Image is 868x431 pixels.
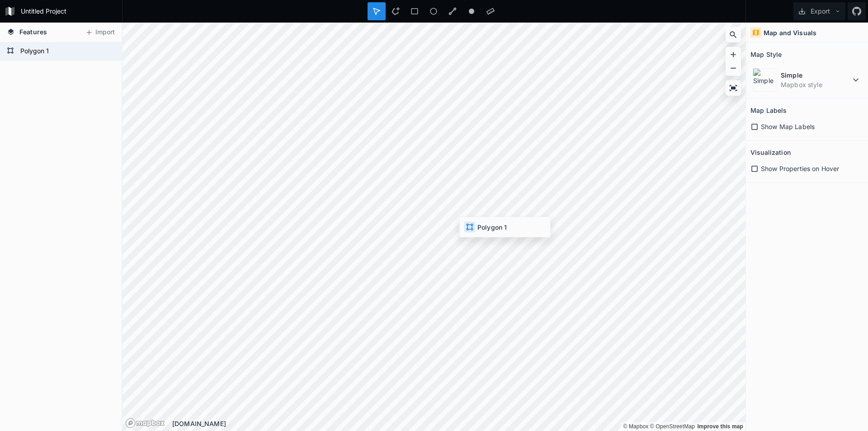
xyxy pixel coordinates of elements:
a: OpenStreetMap [650,423,695,430]
div: [DOMAIN_NAME] [172,419,745,428]
h4: Map and Visuals [764,28,816,37]
button: Import [80,25,119,40]
h2: Map Labels [750,103,787,117]
span: Features [19,27,47,37]
h2: Map Style [750,47,782,61]
dt: Simple [781,70,850,80]
a: Mapbox [623,423,648,430]
span: Show Map Labels [761,122,815,131]
a: Mapbox logo [125,418,165,428]
button: Export [793,2,845,20]
img: Simple [753,68,776,92]
h2: Visualization [750,145,791,159]
dd: Mapbox style [781,80,850,89]
span: Show Properties on Hover [761,164,839,173]
a: Map feedback [697,423,743,430]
